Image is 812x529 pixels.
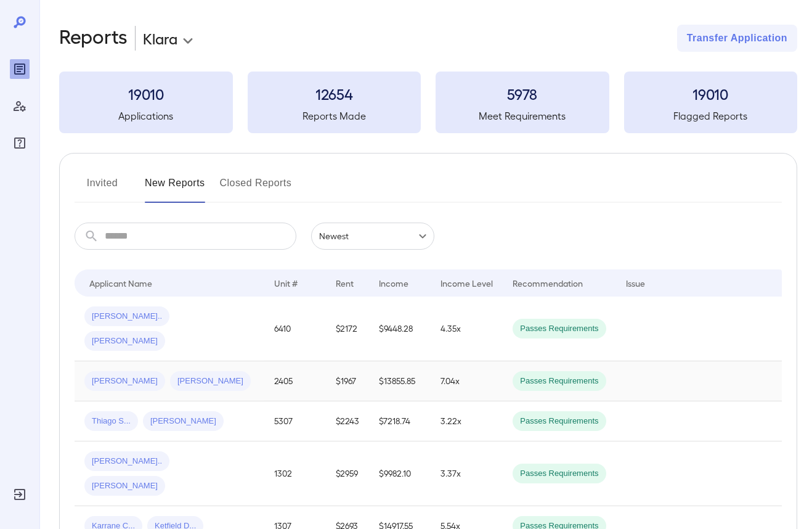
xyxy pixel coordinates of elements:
span: [PERSON_NAME].. [84,311,169,322]
h3: 19010 [59,84,233,104]
td: $9448.28 [369,297,431,361]
td: 1302 [264,441,326,506]
td: $2959 [326,441,369,506]
td: $2172 [326,297,369,361]
span: Passes Requirements [513,323,606,335]
td: $13855.85 [369,361,431,401]
td: 2405 [264,361,326,401]
span: Passes Requirements [513,468,606,480]
span: [PERSON_NAME] [84,480,165,492]
h2: Reports [59,25,128,52]
button: Transfer Application [677,25,797,52]
div: Recommendation [513,276,583,290]
span: Passes Requirements [513,416,606,427]
td: 3.37x [431,441,503,506]
button: New Reports [145,173,205,203]
div: Unit # [274,276,298,290]
td: 5307 [264,401,326,441]
span: Passes Requirements [513,375,606,387]
td: 6410 [264,297,326,361]
td: 3.22x [431,401,503,441]
td: $1967 [326,361,369,401]
span: [PERSON_NAME].. [84,456,169,467]
span: [PERSON_NAME] [84,335,165,347]
h3: 12654 [248,84,421,104]
h5: Flagged Reports [624,109,798,123]
div: Reports [10,59,30,79]
td: $9982.10 [369,441,431,506]
h5: Applications [59,109,233,123]
td: 4.35x [431,297,503,361]
div: Issue [626,276,646,290]
div: Newest [311,223,434,250]
span: [PERSON_NAME] [170,375,251,387]
div: Log Out [10,485,30,504]
div: Manage Users [10,96,30,116]
span: [PERSON_NAME] [143,416,224,427]
td: 7.04x [431,361,503,401]
span: Thiago S... [84,416,138,427]
div: Income Level [441,276,493,290]
div: FAQ [10,133,30,153]
div: Income [379,276,408,290]
h3: 19010 [624,84,798,104]
button: Invited [75,173,130,203]
h5: Meet Requirements [436,109,609,123]
span: [PERSON_NAME] [84,375,165,387]
summary: 19010Applications12654Reports Made5978Meet Requirements19010Flagged Reports [59,72,797,133]
div: Rent [336,276,355,290]
h3: 5978 [436,84,609,104]
div: Applicant Name [89,276,152,290]
td: $7218.74 [369,401,431,441]
h5: Reports Made [248,109,421,123]
button: Closed Reports [220,173,292,203]
p: Klara [143,28,177,48]
td: $2243 [326,401,369,441]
